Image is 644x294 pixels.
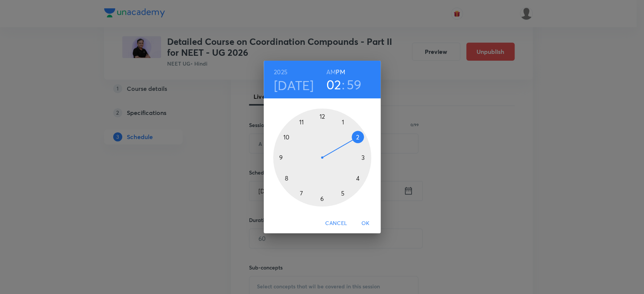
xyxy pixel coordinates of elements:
[274,67,287,77] button: 2025
[354,216,378,230] button: OK
[342,77,345,92] h3: :
[326,67,336,77] button: AM
[322,216,350,230] button: Cancel
[326,77,341,92] button: 02
[347,77,362,92] button: 59
[274,77,314,93] button: [DATE]
[357,219,375,228] span: OK
[325,219,347,228] span: Cancel
[336,67,345,77] button: PM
